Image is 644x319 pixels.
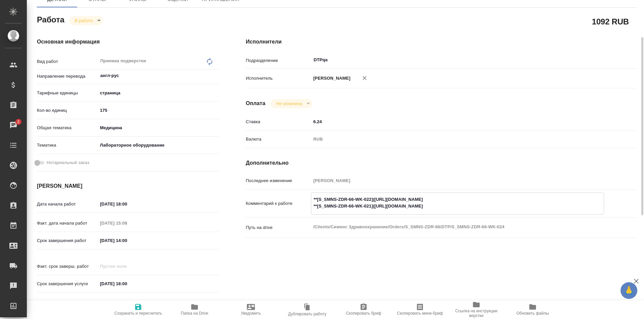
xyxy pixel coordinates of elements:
span: Папка на Drive [181,311,208,316]
p: Факт. срок заверш. работ [37,263,98,270]
p: Факт. дата начала работ [37,220,98,227]
p: Срок завершения услуги [37,281,98,287]
div: В работе [69,16,103,25]
div: Медицина [98,122,219,134]
button: Не оплачена [274,101,304,106]
p: Комментарий к работе [246,200,311,207]
span: Обновить файлы [517,311,549,316]
button: Скопировать бриф [335,300,392,319]
p: Вид работ [37,58,98,65]
h4: [PERSON_NAME] [37,182,219,190]
h4: Исполнители [246,38,637,46]
p: Путь на drive [246,224,311,231]
button: 🙏 [621,282,637,299]
input: Пустое поле [98,218,156,228]
p: Тематика [37,142,98,149]
p: Ставка [246,118,311,125]
button: Дублировать работу [279,300,335,319]
div: Лабораторное оборудование [98,140,219,151]
p: Направление перевода [37,73,98,80]
button: Open [600,59,602,61]
span: 🙏 [623,284,635,298]
input: ✎ Введи что-нибудь [98,199,156,209]
span: Сохранить и пересчитать [114,311,162,316]
span: Скопировать мини-бриф [397,311,443,316]
button: В работе [73,18,95,23]
textarea: /Clients/Сименс Здравоохранение/Orders/S_SMNS-ZDR-66/DTP/S_SMNS-ZDR-66-WK-024 [311,221,604,233]
a: 2 [2,117,25,134]
button: Обновить файлы [504,300,561,319]
button: Уведомить [223,300,279,319]
input: Пустое поле [311,176,604,185]
p: Последнее изменение [246,177,311,184]
button: Скопировать мини-бриф [392,300,448,319]
h2: Работа [37,13,64,25]
p: [PERSON_NAME] [311,75,351,82]
p: Валюта [246,136,311,143]
span: Уведомить [241,311,261,316]
button: Ссылка на инструкции верстки [448,300,504,319]
span: Ссылка на инструкции верстки [452,309,500,318]
p: Общая тематика [37,125,98,131]
span: Дублировать работу [288,312,326,316]
div: страница [98,87,219,99]
div: В работе [271,99,312,108]
input: Пустое поле [98,261,156,271]
span: 2 [13,118,23,125]
h2: 1092 RUB [592,16,629,27]
p: Дата начала работ [37,201,98,208]
input: ✎ Введи что-нибудь [98,236,156,245]
textarea: **[S_SMNS-ZDR-66-WK-022]([URL][DOMAIN_NAME] **[S_SMNS-ZDR-66-WK-021]([URL][DOMAIN_NAME] [311,194,604,212]
p: Исполнитель [246,75,311,82]
p: Подразделение [246,57,311,64]
p: Тарифные единицы [37,90,98,96]
span: Нотариальный заказ [47,159,89,166]
p: Срок завершения работ [37,237,98,244]
input: ✎ Введи что-нибудь [311,117,604,127]
h4: Дополнительно [246,159,637,167]
span: Скопировать бриф [346,311,381,316]
input: ✎ Введи что-нибудь [98,279,156,289]
button: Удалить исполнителя [357,71,372,85]
input: ✎ Введи что-нибудь [98,105,219,115]
h4: Оплата [246,99,266,107]
p: Кол-во единиц [37,107,98,114]
button: Open [215,75,217,76]
button: Папка на Drive [166,300,223,319]
div: RUB [311,134,604,145]
button: Сохранить и пересчитать [110,300,166,319]
h4: Основная информация [37,38,219,46]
